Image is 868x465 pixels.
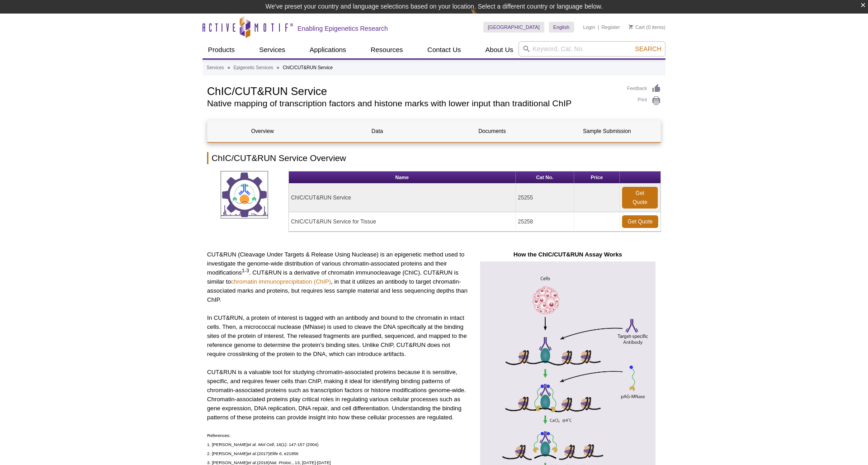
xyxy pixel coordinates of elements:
[574,171,620,184] th: Price
[629,22,665,33] li: (0 items)
[622,215,658,228] a: Get Quote
[242,268,249,273] sup: 1-3
[254,41,291,58] a: Services
[231,278,331,285] a: chromatin immunoprecipitation (ChIP)
[207,152,661,164] h2: ChIC/CUT&RUN Service Overview
[207,84,618,97] h1: ChIC/CUT&RUN Service
[635,45,661,52] span: Search
[283,65,333,70] li: ChIC/CUT&RUN Service
[516,171,575,184] th: Cat No.
[269,451,282,456] em: Elife 6
[629,24,645,30] a: Cart
[248,460,257,465] em: et al.
[289,184,516,212] td: ChIC/CUT&RUN Service
[622,187,658,209] a: Get Quote
[304,41,352,58] a: Applications
[207,313,468,359] p: In CUT&RUN, a protein of interest is tagged with an antibody and bound to the chromatin in intact...
[514,251,622,258] strong: How the ChIC/CUT&RUN Assay Works
[297,24,388,33] h2: Enabling Epigenetics Research
[203,41,240,58] a: Products
[207,368,468,422] p: CUT&RUN is a valuable tool for studying chromatin-associated proteins because it is sensitive, sp...
[322,120,432,142] a: Data
[207,100,618,108] h2: Native mapping of transcription factors and histone marks with lower input than traditional ChIP
[552,120,662,142] a: Sample Submission
[519,41,665,57] input: Keyword, Cat. No.
[208,120,317,142] a: Overview
[289,171,516,184] th: Name
[629,24,633,29] img: Your Cart
[471,7,495,28] img: Change Here
[632,45,664,53] button: Search
[365,41,409,58] a: Resources
[483,22,544,33] a: [GEOGRAPHIC_DATA]
[627,84,661,94] a: Feedback
[480,41,519,58] a: About Us
[516,212,575,232] td: 25258
[258,442,274,447] em: Mol Cell
[516,184,575,212] td: 25255
[207,250,468,304] p: CUT&RUN (Cleavage Under Targets & Release Using Nuclease) is an epigenetic method used to investi...
[549,22,574,33] a: English
[248,451,257,456] em: et al.
[601,24,620,30] a: Register
[277,65,279,70] li: »
[289,212,516,232] td: ChIC/CUT&RUN Service for Tissue
[269,460,292,465] em: Nat. Protoc.
[248,442,257,447] em: et al.
[233,64,273,72] a: Epigenetic Services
[627,96,661,106] a: Print
[221,171,268,218] img: ChIC/CUT&RUN Service
[422,41,466,58] a: Contact Us
[598,22,599,33] li: |
[227,65,230,70] li: »
[437,120,547,142] a: Documents
[207,64,224,72] a: Services
[583,24,595,30] a: Login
